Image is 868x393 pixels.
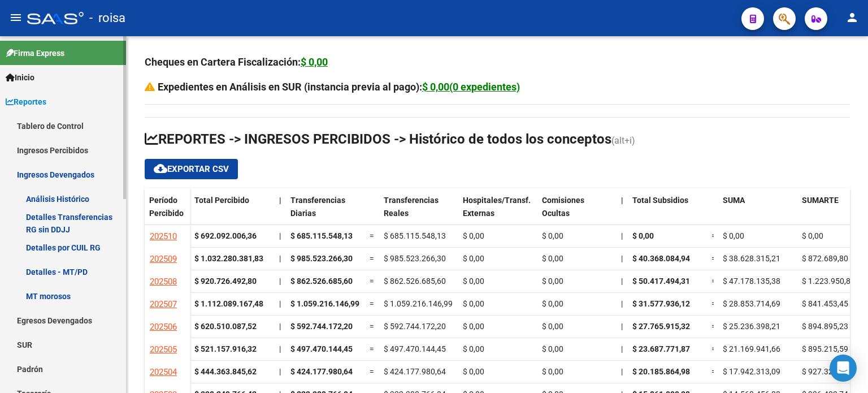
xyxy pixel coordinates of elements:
span: $ 27.765.915,32 [632,322,690,331]
datatable-header-cell: | [275,188,286,236]
span: $ 0,00 [463,367,484,376]
span: | [621,299,623,308]
span: $ 23.687.771,87 [632,344,690,353]
span: = [370,367,374,376]
span: | [621,322,623,331]
button: Exportar CSV [145,159,238,179]
span: $ 927.329,05 [802,367,848,376]
span: = [370,322,374,331]
span: = [711,299,716,308]
span: 202509 [150,254,177,264]
span: | [279,196,281,205]
span: Total Subsidios [632,196,688,205]
span: = [711,231,716,240]
span: $ 0,00 [463,254,484,263]
span: | [279,231,281,240]
span: | [621,277,623,286]
span: $ 21.169.941,66 [723,344,780,353]
span: $ 497.470.144,45 [290,344,353,353]
span: $ 862.526.685,60 [290,277,353,286]
span: $ 592.744.172,20 [384,322,446,331]
span: $ 1.223.950,86 [802,277,855,286]
span: $ 0,00 [542,299,563,308]
span: SUMARTE [802,196,839,205]
datatable-header-cell: SUMA [718,188,797,236]
span: $ 1.059.216.146,99 [290,299,359,308]
span: = [711,254,716,263]
span: = [370,299,374,308]
span: 202505 [150,344,177,355]
span: Total Percibido [194,196,249,205]
span: (alt+i) [611,135,635,146]
div: $ 0,00(0 expedientes) [422,79,520,95]
span: 202507 [150,299,177,309]
span: | [279,344,281,353]
span: $ 0,00 [542,231,563,240]
span: $ 0,00 [463,299,484,308]
span: 202506 [150,322,177,332]
span: = [711,367,716,376]
datatable-header-cell: Hospitales/Transf. Externas [458,188,537,236]
span: = [711,344,716,353]
datatable-header-cell: | [617,188,628,236]
span: = [711,277,716,286]
span: $ 50.417.494,31 [632,277,690,286]
span: = [370,231,374,240]
span: Transferencias Diarias [290,196,345,218]
span: $ 0,00 [463,344,484,353]
span: $ 0,00 [463,322,484,331]
span: $ 20.185.864,98 [632,367,690,376]
span: = [711,322,716,331]
div: Open Intercom Messenger [830,355,857,382]
span: $ 424.177.980,64 [384,367,446,376]
mat-icon: person [845,11,859,24]
strong: $ 692.092.006,36 [194,231,257,240]
span: $ 40.368.084,94 [632,254,690,263]
span: $ 0,00 [542,277,563,286]
span: Reportes [6,96,46,108]
span: $ 0,00 [463,231,484,240]
span: $ 0,00 [542,254,563,263]
span: - roisa [89,6,125,31]
span: $ 985.523.266,30 [384,254,446,263]
strong: $ 620.510.087,52 [194,322,257,331]
mat-icon: cloud_download [154,162,167,175]
div: $ 0,00 [301,54,328,70]
span: $ 28.853.714,69 [723,299,780,308]
span: $ 0,00 [542,322,563,331]
span: $ 1.059.216.146,99 [384,299,453,308]
span: | [279,322,281,331]
datatable-header-cell: Total Subsidios [628,188,707,236]
span: = [370,277,374,286]
span: $ 25.236.398,21 [723,322,780,331]
span: $ 894.895,23 [802,322,848,331]
datatable-header-cell: Transferencias Diarias [286,188,365,236]
span: | [621,254,623,263]
span: | [621,196,623,205]
span: $ 841.453,45 [802,299,848,308]
span: 202508 [150,277,177,287]
span: $ 0,00 [802,231,823,240]
span: 202504 [150,367,177,377]
span: $ 0,00 [542,367,563,376]
strong: Expedientes en Análisis en SUR (instancia previa al pago): [158,81,520,93]
span: Transferencias Reales [384,196,439,218]
span: $ 592.744.172,20 [290,322,353,331]
span: | [279,299,281,308]
span: | [621,344,623,353]
span: $ 17.942.313,09 [723,367,780,376]
span: $ 872.689,80 [802,254,848,263]
span: $ 862.526.685,60 [384,277,446,286]
span: Hospitales/Transf. Externas [463,196,531,218]
strong: $ 920.726.492,80 [194,277,257,286]
span: $ 685.115.548,13 [290,231,353,240]
span: $ 985.523.266,30 [290,254,353,263]
datatable-header-cell: Total Percibido [190,188,275,236]
span: $ 0,00 [463,277,484,286]
span: | [279,367,281,376]
span: | [621,231,623,240]
span: $ 895.215,59 [802,344,848,353]
span: | [621,367,623,376]
datatable-header-cell: Transferencias Reales [379,188,458,236]
span: Exportar CSV [154,164,229,174]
